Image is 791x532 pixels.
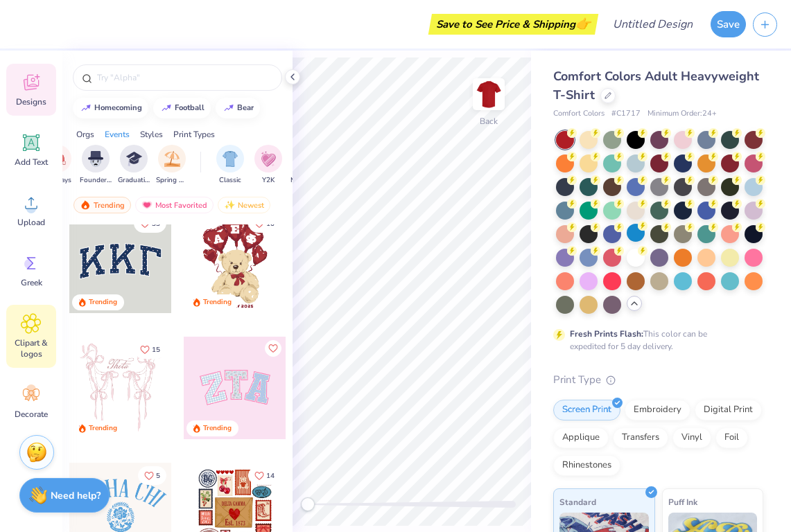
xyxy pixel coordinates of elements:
span: Designs [16,96,46,107]
span: Puff Ink [668,495,697,509]
div: Back [480,115,498,127]
span: Minimum Order: 24 + [647,108,717,120]
img: trend_line.gif [223,104,234,112]
span: # C1717 [611,108,641,120]
div: Print Type [553,372,763,388]
div: Trending [203,297,232,308]
span: Upload [17,217,45,228]
button: Like [138,466,166,485]
div: Vinyl [672,427,711,448]
div: Digital Print [695,400,762,420]
button: filter button [80,145,112,186]
button: filter button [156,145,188,186]
div: Trending [89,423,117,434]
button: filter button [254,145,282,186]
div: filter for Founder’s Day [80,145,112,186]
span: Clipart & logos [8,337,54,360]
span: Comfort Colors Adult Heavyweight T-Shirt [553,68,759,103]
button: Save [711,11,746,37]
img: trend_line.gif [161,104,172,112]
span: Graduation [118,175,150,186]
div: This color can be expedited for 5 day delivery. [570,328,740,353]
div: Screen Print [553,400,620,420]
div: Trending [203,423,232,434]
span: 5 [156,472,160,479]
span: Comfort Colors [553,108,605,120]
span: Y2K [262,175,275,186]
div: filter for Minimalist [290,145,322,186]
div: Transfers [613,427,668,448]
span: 15 [152,346,160,353]
span: Founder’s Day [80,175,112,186]
div: Events [105,128,130,141]
span: Classic [219,175,241,186]
button: filter button [290,145,322,186]
input: Try "Alpha" [96,71,273,85]
span: 👉 [575,15,591,32]
img: trend_line.gif [80,104,92,112]
strong: Need help? [51,489,101,502]
img: Spring Break Image [164,151,180,167]
div: Newest [218,197,270,213]
span: 10 [266,220,275,227]
img: Founder’s Day Image [88,151,103,167]
img: most_fav.gif [141,200,153,210]
img: Back [475,80,503,108]
div: Accessibility label [301,497,315,511]
img: trending.gif [80,200,91,210]
div: Orgs [76,128,94,141]
div: Trending [89,297,117,308]
img: Y2K Image [261,151,276,167]
span: Minimalist [290,175,322,186]
button: bear [216,98,260,118]
div: football [175,104,205,112]
div: Rhinestones [553,455,620,476]
div: filter for Spring Break [156,145,188,186]
img: Classic Image [223,151,238,167]
div: Embroidery [625,400,690,420]
span: Greek [21,277,42,288]
span: Add Text [15,157,48,168]
div: Foil [715,427,748,448]
span: 33 [152,220,160,227]
img: newest.gif [224,200,235,210]
div: filter for Classic [216,145,244,186]
button: Like [265,340,281,357]
button: Like [248,466,281,485]
strong: Fresh Prints Flash: [570,328,643,339]
button: filter button [216,145,244,186]
div: filter for Graduation [118,145,150,186]
span: Decorate [15,409,48,420]
input: Untitled Design [602,10,704,38]
button: Like [134,340,166,359]
div: Styles [140,128,163,141]
div: Trending [73,197,131,213]
img: Graduation Image [126,151,142,167]
span: 14 [266,472,275,479]
div: filter for Y2K [254,145,282,186]
div: Most Favorited [135,197,214,213]
div: bear [237,104,254,112]
div: Save to See Price & Shipping [432,14,595,35]
span: Standard [559,495,596,509]
button: filter button [118,145,150,186]
button: football [153,98,211,118]
div: Print Types [173,128,215,141]
span: Spring Break [156,175,188,186]
div: Applique [553,427,609,448]
div: homecoming [94,104,142,112]
button: homecoming [73,98,148,118]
